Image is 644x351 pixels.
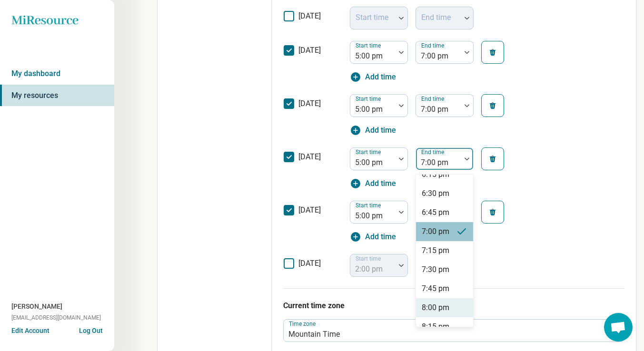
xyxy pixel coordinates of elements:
[422,264,449,275] div: 7:30 pm
[298,152,321,161] span: [DATE]
[356,202,383,209] label: Start time
[298,11,321,20] span: [DATE]
[356,42,383,49] label: Start time
[350,231,396,243] button: Add time
[298,99,321,108] span: [DATE]
[365,178,396,189] span: Add time
[422,169,449,180] div: 6:15 pm
[283,300,624,312] p: Current time zone
[298,205,321,214] span: [DATE]
[421,149,446,156] label: End time
[365,71,396,83] span: Add time
[422,321,449,332] div: 8:15 pm
[289,321,317,327] label: Time zone
[422,245,449,256] div: 7:15 pm
[350,71,396,83] button: Add time
[350,125,396,136] button: Add time
[422,207,449,218] div: 6:45 pm
[421,96,446,102] label: End time
[11,313,101,322] span: [EMAIL_ADDRESS][DOMAIN_NAME]
[422,188,449,199] div: 6:30 pm
[11,302,62,312] span: [PERSON_NAME]
[79,326,103,333] button: Log Out
[604,313,633,341] div: Open chat
[422,283,449,294] div: 7:45 pm
[298,259,321,268] span: [DATE]
[350,178,396,189] button: Add time
[365,231,396,243] span: Add time
[365,125,396,136] span: Add time
[422,302,449,313] div: 8:00 pm
[298,46,321,55] span: [DATE]
[11,326,50,336] button: Edit Account
[356,149,383,156] label: Start time
[356,96,383,102] label: Start time
[421,42,446,49] label: End time
[422,226,449,237] div: 7:00 pm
